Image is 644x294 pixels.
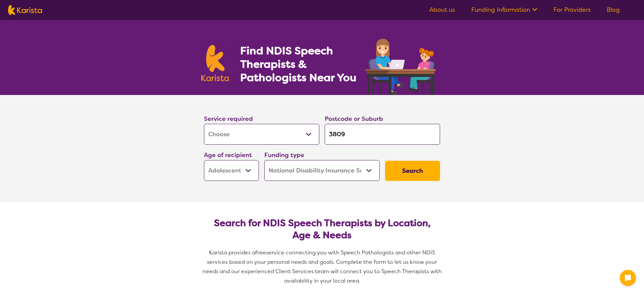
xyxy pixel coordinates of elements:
[325,124,440,145] input: Type
[264,151,304,159] label: Funding type
[607,6,620,14] a: Blog
[360,36,443,95] img: speech-therapy
[385,161,440,181] button: Search
[553,6,591,14] a: For Providers
[209,249,255,256] span: Karista provides a
[255,249,266,256] span: free
[8,5,42,15] img: Karista logo
[201,45,229,81] img: Karista logo
[240,44,364,84] h1: Find NDIS Speech Therapists & Pathologists Near You
[471,6,537,14] a: Funding Information
[204,151,252,159] label: Age of recipient
[325,115,383,123] label: Postcode or Suburb
[203,249,443,284] span: service connecting you with Speech Pathologists and other NDIS services based on your personal ne...
[204,115,253,123] label: Service required
[209,217,435,241] h2: Search for NDIS Speech Therapists by Location, Age & Needs
[429,6,455,14] a: About us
